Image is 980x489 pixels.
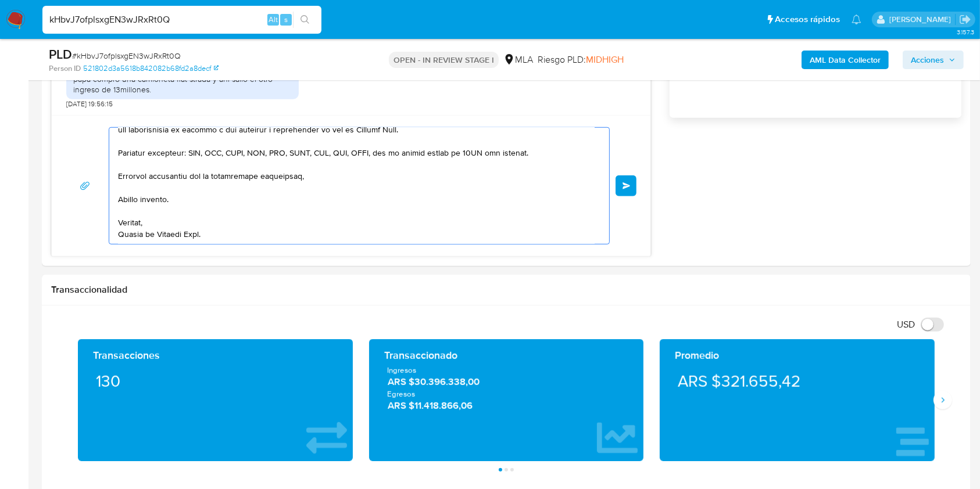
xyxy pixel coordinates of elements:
[49,63,81,74] b: Person ID
[269,14,278,25] span: Alt
[810,51,881,69] b: AML Data Collector
[911,51,944,69] span: Acciones
[538,53,624,66] span: Riesgo PLD:
[51,284,961,296] h1: Transaccionalidad
[586,53,624,66] span: MIDHIGH
[903,51,964,69] button: Acciones
[957,27,974,37] span: 3.157.3
[959,13,971,26] a: Salir
[616,175,636,196] button: Enviar
[66,99,113,109] span: [DATE] 19:56:15
[503,53,533,66] div: MLA
[72,50,181,62] span: # kHbvJ7ofplsxgEN3wJRxRt0Q
[623,182,631,189] span: Enviar
[852,15,861,24] a: Notificaciones
[83,63,219,74] a: 521802d3a5618b842082b68fd2a8decf
[284,14,288,25] span: s
[389,52,499,68] p: OPEN - IN REVIEW STAGE I
[118,128,595,244] textarea: Lore, Ip dolorsi am con adipiscinge seddoeiusmo te in utlabo et Dolorem Aliq, enimadminim ven qui...
[49,45,72,63] b: PLD
[775,13,840,26] span: Accesos rápidos
[889,14,955,25] p: julieta.rodriguez@mercadolibre.com
[802,51,889,69] button: AML Data Collector
[293,12,317,28] button: search-icon
[42,12,321,27] input: Buscar usuario o caso...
